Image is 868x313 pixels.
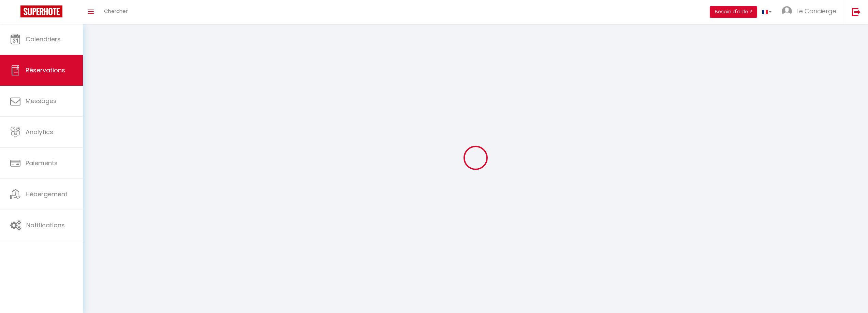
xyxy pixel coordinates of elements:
[26,66,65,74] span: Réservations
[104,8,128,15] span: Chercher
[26,221,65,229] span: Notifications
[20,5,62,17] img: Super Booking
[26,128,53,136] span: Analytics
[26,190,68,198] span: Hébergement
[26,159,58,167] span: Paiements
[26,35,61,43] span: Calendriers
[782,6,792,16] img: ...
[26,97,57,105] span: Messages
[852,8,860,16] img: logout
[796,7,836,15] span: Le Concierge
[710,6,757,18] button: Besoin d'aide ?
